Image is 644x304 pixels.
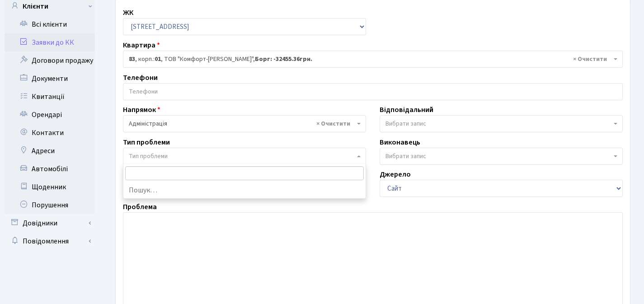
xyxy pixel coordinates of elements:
a: Щоденник [5,178,95,196]
label: Напрямок [123,104,160,115]
label: Проблема [123,201,157,212]
label: Джерело [380,169,411,180]
b: 01 [155,55,161,64]
a: Документи [5,70,95,88]
li: Пошук… [123,182,366,198]
label: Тип проблеми [123,137,170,148]
label: Відповідальний [380,104,433,115]
span: Адміністрація [129,119,355,128]
span: Вибрати запис [385,119,426,128]
a: Контакти [5,124,95,142]
a: Договори продажу [5,51,95,70]
span: Видалити всі елементи [316,119,350,128]
a: Квитанції [5,88,95,106]
b: 83 [129,55,135,64]
label: ЖК [123,7,133,18]
label: Виконавець [380,137,420,148]
a: Повідомлення [5,232,95,250]
a: Автомобілі [5,160,95,178]
a: Заявки до КК [5,33,95,51]
span: <b>83</b>, корп.: <b>01</b>, ТОВ "Комфорт-Таун Ріелт", <b>Борг: -32455.36грн.</b> [123,51,623,68]
a: Адреси [5,142,95,160]
a: Орендарі [5,106,95,124]
a: Всі клієнти [5,15,95,33]
span: Вибрати запис [385,152,426,161]
input: Телефони [123,84,622,100]
a: Довідники [5,214,95,232]
span: <b>83</b>, корп.: <b>01</b>, ТОВ "Комфорт-Таун Ріелт", <b>Борг: -32455.36грн.</b> [129,55,611,64]
b: Борг: -32455.36грн. [255,55,312,64]
span: Видалити всі елементи [573,55,607,64]
label: Квартира [123,40,160,51]
a: Порушення [5,196,95,214]
span: Адміністрація [123,115,366,132]
span: Тип проблеми [129,152,168,161]
label: Телефони [123,72,158,83]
